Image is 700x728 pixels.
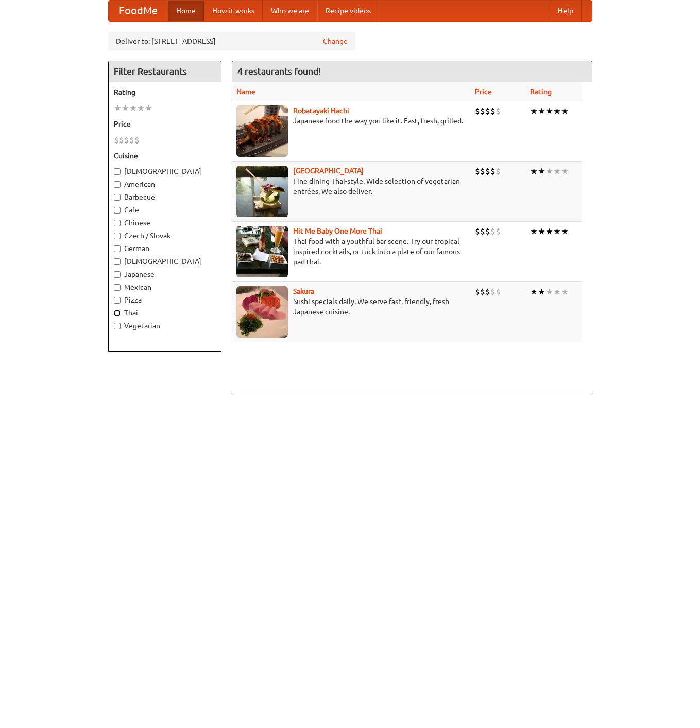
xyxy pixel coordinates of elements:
[485,105,490,117] li: $
[496,166,501,177] li: $
[496,286,501,297] li: $
[114,321,216,331] label: Vegetarian
[119,134,124,146] li: $
[561,166,569,177] li: ★
[490,286,496,297] li: $
[293,287,314,295] a: Sakura
[114,310,121,316] input: Thai
[553,105,561,117] li: ★
[475,105,480,117] li: $
[496,105,501,117] li: $
[538,166,545,177] li: ★
[114,258,121,265] input: [DEMOGRAPHIC_DATA]
[236,116,467,126] p: Japanese food the way you like it. Fast, fresh, grilled.
[237,66,321,76] ng-pluralize: 4 restaurants found!
[114,134,119,146] li: $
[530,286,538,297] li: ★
[475,87,492,96] a: Price
[122,102,129,114] li: ★
[114,87,216,97] h5: Rating
[545,286,553,297] li: ★
[236,296,467,317] p: Sushi specials daily. We serve fast, friendly, fresh Japanese cuisine.
[114,295,216,305] label: Pizza
[114,166,216,176] label: [DEMOGRAPHIC_DATA]
[114,269,216,279] label: Japanese
[545,226,553,237] li: ★
[561,286,569,297] li: ★
[293,167,364,175] a: [GEOGRAPHIC_DATA]
[480,105,485,117] li: $
[236,105,288,157] img: robatayaki.jpg
[480,226,485,237] li: $
[114,245,121,252] input: German
[323,36,348,46] a: Change
[114,323,121,329] input: Vegetarian
[480,166,485,177] li: $
[114,233,121,239] input: Czech / Slovak
[553,286,561,297] li: ★
[236,236,467,267] p: Thai food with a youthful bar scene. Try our tropical inspired cocktails, or tuck into a plate of...
[137,102,145,114] li: ★
[236,176,467,197] p: Fine dining Thai-style. Wide selection of vegetarian entrées. We also deliver.
[204,1,263,21] a: How it works
[114,256,216,267] label: [DEMOGRAPHIC_DATA]
[114,297,121,304] input: Pizza
[553,226,561,237] li: ★
[480,286,485,297] li: $
[236,226,288,277] img: babythai.jpg
[545,105,553,117] li: ★
[114,168,121,175] input: [DEMOGRAPHIC_DATA]
[108,32,355,50] div: Deliver to: [STREET_ADDRESS]
[485,226,490,237] li: $
[114,243,216,254] label: German
[490,105,496,117] li: $
[475,166,480,177] li: $
[236,166,288,217] img: satay.jpg
[236,87,255,96] a: Name
[114,151,216,161] h5: Cuisine
[475,226,480,237] li: $
[293,227,382,235] a: Hit Me Baby One More Thai
[530,166,538,177] li: ★
[114,282,216,292] label: Mexican
[114,181,121,188] input: American
[561,226,569,237] li: ★
[485,286,490,297] li: $
[114,102,122,114] li: ★
[129,134,134,146] li: $
[538,226,545,237] li: ★
[317,1,379,21] a: Recipe videos
[129,102,137,114] li: ★
[114,220,121,226] input: Chinese
[109,1,168,21] a: FoodMe
[114,192,216,202] label: Barbecue
[124,134,129,146] li: $
[530,226,538,237] li: ★
[538,105,545,117] li: ★
[145,102,152,114] li: ★
[114,207,121,214] input: Cafe
[538,286,545,297] li: ★
[263,1,317,21] a: Who we are
[109,61,221,82] h4: Filter Restaurants
[490,226,496,237] li: $
[236,286,288,338] img: sakura.jpg
[293,106,349,115] a: Robatayaki Hachi
[114,308,216,318] label: Thai
[561,105,569,117] li: ★
[553,166,561,177] li: ★
[114,230,216,241] label: Czech / Slovak
[114,119,216,129] h5: Price
[475,286,480,297] li: $
[496,226,501,237] li: $
[550,1,582,21] a: Help
[490,166,496,177] li: $
[485,166,490,177] li: $
[114,179,216,189] label: American
[114,205,216,215] label: Cafe
[545,166,553,177] li: ★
